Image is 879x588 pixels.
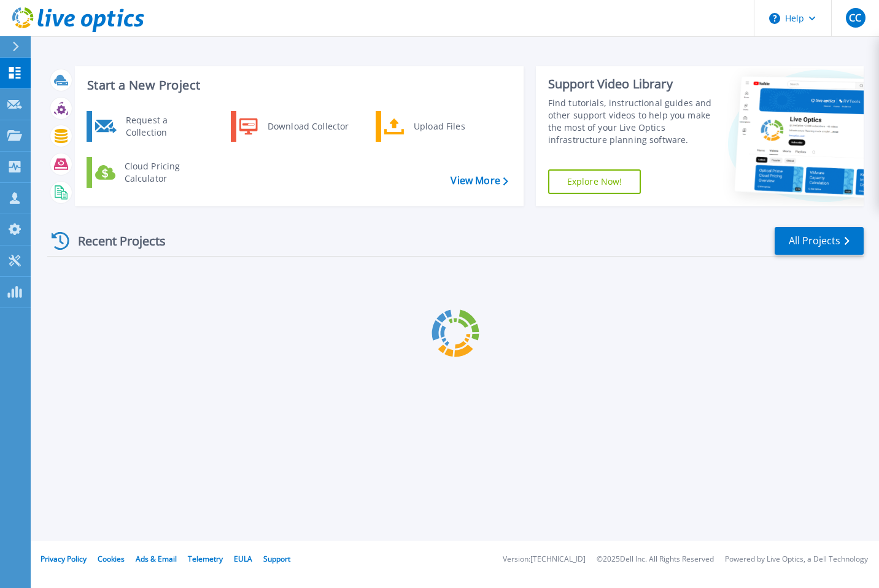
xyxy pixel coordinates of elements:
[451,175,508,187] a: View More
[263,554,290,564] a: Support
[136,554,177,564] a: Ads & Email
[87,79,508,92] h3: Start a New Project
[47,226,182,256] div: Recent Projects
[41,554,87,564] a: Privacy Policy
[231,111,357,142] a: Download Collector
[408,114,498,139] div: Upload Files
[87,157,212,188] a: Cloud Pricing Calculator
[118,160,209,185] div: Cloud Pricing Calculator
[87,111,212,142] a: Request a Collection
[188,554,223,564] a: Telemetry
[376,111,501,142] a: Upload Files
[261,114,354,139] div: Download Collector
[548,169,641,194] a: Explore Now!
[503,555,586,563] li: Version: [TECHNICAL_ID]
[849,13,861,23] span: CC
[234,554,252,564] a: EULA
[98,554,125,564] a: Cookies
[548,97,712,146] div: Find tutorials, instructional guides and other support videos to help you make the most of your L...
[548,76,712,92] div: Support Video Library
[120,114,209,139] div: Request a Collection
[725,555,868,563] li: Powered by Live Optics, a Dell Technology
[775,227,864,255] a: All Projects
[597,555,714,563] li: © 2025 Dell Inc. All Rights Reserved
